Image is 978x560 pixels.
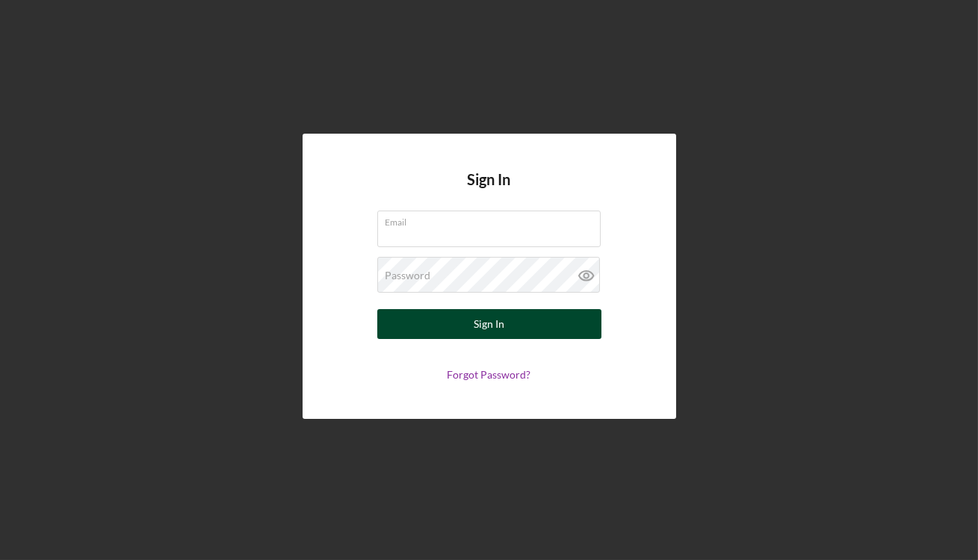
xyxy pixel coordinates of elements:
a: Forgot Password? [448,368,531,381]
div: Sign In [474,309,504,339]
label: Password [386,270,431,281]
label: Email [386,211,601,228]
h4: Sign In [468,171,511,211]
button: Sign In [377,309,601,339]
